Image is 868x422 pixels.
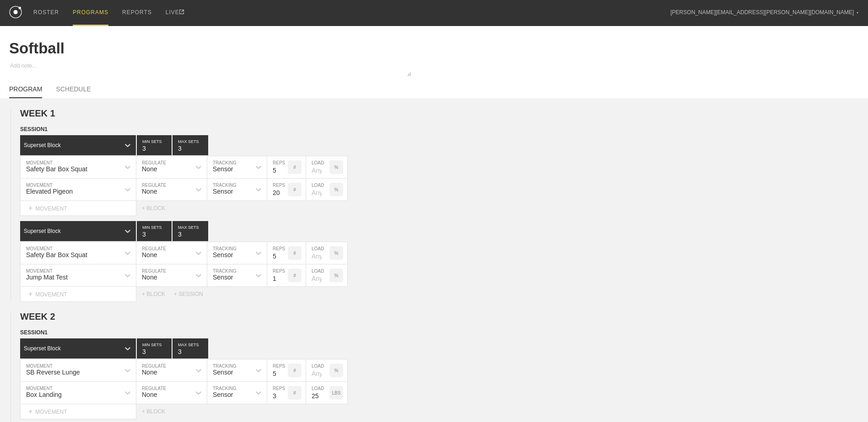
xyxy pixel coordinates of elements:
[293,251,296,256] p: #
[293,165,296,170] p: #
[142,251,157,258] div: None
[9,85,42,98] a: PROGRAM
[24,142,61,148] div: Superset Block
[213,188,233,195] div: Sensor
[293,368,296,373] p: #
[142,205,174,211] div: + BLOCK
[306,156,329,178] input: Any
[20,201,136,216] div: MOVEMENT
[20,329,48,336] span: SESSION 1
[213,391,233,398] div: Sensor
[293,273,296,278] p: #
[142,408,174,415] div: + BLOCK
[24,345,61,352] div: Superset Block
[213,369,233,376] div: Sensor
[173,221,208,241] input: None
[334,273,339,278] p: %
[26,369,80,376] div: SB Reverse Lunge
[213,251,233,258] div: Sensor
[20,108,55,118] span: WEEK 1
[28,204,32,212] span: +
[56,85,91,97] a: SCHEDULE
[334,368,339,373] p: %
[334,251,339,256] p: %
[26,391,62,398] div: Box Landing
[173,338,208,359] input: None
[213,274,233,281] div: Sensor
[26,165,87,173] div: Safety Bar Box Squat
[20,287,136,302] div: MOVEMENT
[142,291,174,297] div: + BLOCK
[334,165,339,170] p: %
[26,274,68,281] div: Jump Mat Test
[306,179,329,200] input: Any
[306,382,329,404] input: Any
[20,311,55,322] span: WEEK 2
[293,187,296,192] p: #
[173,135,208,155] input: None
[20,126,48,132] span: SESSION 1
[306,359,329,381] input: Any
[213,165,233,173] div: Sensor
[142,369,157,376] div: None
[26,251,87,258] div: Safety Bar Box Squat
[142,188,157,195] div: None
[306,264,329,286] input: Any
[856,10,859,16] div: ▼
[142,391,157,398] div: None
[142,165,157,173] div: None
[28,290,32,298] span: +
[332,390,341,396] p: LBS
[293,390,296,396] p: #
[306,242,329,264] input: Any
[822,378,868,422] iframe: Chat Widget
[24,228,61,234] div: Superset Block
[28,407,32,415] span: +
[142,274,157,281] div: None
[20,404,136,419] div: MOVEMENT
[26,188,73,195] div: Elevated Pigeon
[9,6,22,18] img: logo
[334,187,339,192] p: %
[174,291,210,297] div: + SESSION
